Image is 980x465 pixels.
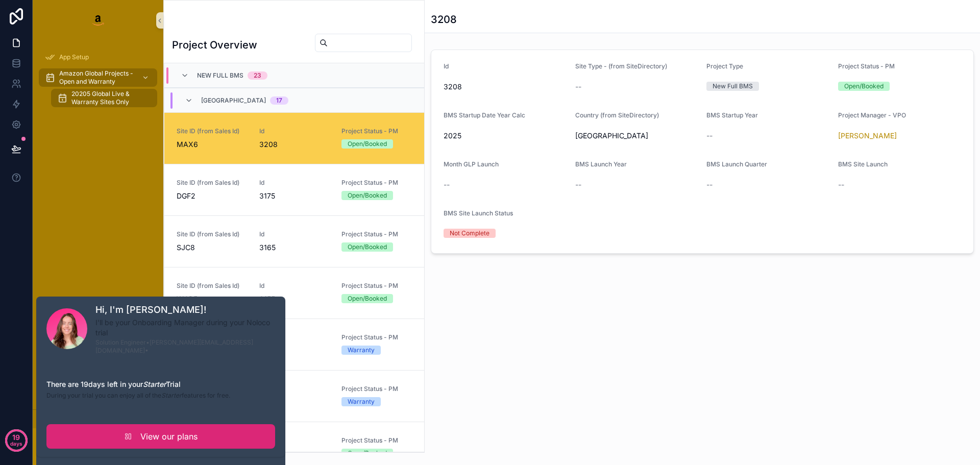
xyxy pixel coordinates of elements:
[706,111,758,119] span: BMS Startup Year
[259,449,330,459] span: 3112
[259,333,330,341] span: Id
[177,127,247,135] span: Site ID (from Sales Id)
[341,127,412,135] span: Project Status - PM
[71,90,147,106] span: 20205 Global Live & Warranty Sites Only
[341,282,412,290] span: Project Status - PM
[706,160,767,168] span: BMS Launch Quarter
[33,41,163,120] div: scrollable content
[575,180,581,190] span: --
[95,303,275,317] h1: Hi, I'm [PERSON_NAME]!
[177,191,247,201] span: DGF2
[341,436,412,445] span: Project Status - PM
[575,111,659,119] span: Country (from SiteDirectory)
[177,242,247,253] span: SJC8
[706,62,743,70] span: Project Type
[259,397,330,407] span: 3125
[348,139,387,149] div: Open/Booked
[444,160,499,168] span: Month GLP Launch
[33,409,163,428] a: Powered by
[59,69,134,86] span: Amazon Global Projects - Open and Warranty
[259,139,330,150] span: 3208
[348,294,387,303] div: Open/Booked
[444,180,450,190] span: --
[59,53,89,61] span: App Setup
[259,127,330,135] span: Id
[177,139,247,150] span: MAX6
[575,131,699,141] span: [GEOGRAPHIC_DATA]
[838,111,906,119] span: Project Manager - VPO
[164,370,424,422] a: Site ID (from Sales Id)SAZ3Id3125Project Status - PMWarranty
[838,160,888,168] span: BMS Site Launch
[259,346,330,356] span: 3151
[164,112,424,164] a: Site ID (from Sales Id)MAX6Id3208Project Status - PMOpen/Booked
[341,333,412,341] span: Project Status - PM
[164,267,424,319] a: Site ID (from Sales Id)WGR5Id3155Project Status - PMOpen/Booked
[259,436,330,445] span: Id
[838,62,895,70] span: Project Status - PM
[575,160,627,168] span: BMS Launch Year
[341,179,412,187] span: Project Status - PM
[177,230,247,238] span: Site ID (from Sales Id)
[844,82,884,91] div: Open/Booked
[450,229,489,238] div: Not Complete
[259,191,330,201] span: 3175
[140,430,198,443] span: View our plans
[39,48,157,66] a: App Setup
[161,391,182,399] em: Starter
[95,317,275,338] p: I'll be your Onboarding Manager during your Noloco trial
[444,62,449,70] span: Id
[46,379,275,389] h3: There are 19 days left in your Trial
[348,191,387,200] div: Open/Booked
[46,424,275,449] a: View our plans
[259,242,330,253] span: 3165
[164,319,424,370] a: Site ID (from Sales Id)WFB1Id3151Project Status - PMWarranty
[348,397,375,406] div: Warranty
[259,294,330,304] span: 3155
[12,432,20,443] p: 19
[177,282,247,290] span: Site ID (from Sales Id)
[46,391,275,400] p: During your trial you can enjoy all of the features for free.
[39,68,157,87] a: Amazon Global Projects - Open and Warranty
[95,338,146,346] span: Solution Engineer
[259,179,330,187] span: Id
[444,111,525,119] span: BMS Startup Date Year Calc
[348,346,375,355] div: Warranty
[164,164,424,215] a: Site ID (from Sales Id)DGF2Id3175Project Status - PMOpen/Booked
[95,338,253,354] span: • [PERSON_NAME][EMAIL_ADDRESS][DOMAIN_NAME] •
[143,380,166,388] em: Starter
[177,179,247,187] span: Site ID (from Sales Id)
[348,449,387,458] div: Open/Booked
[575,82,581,92] span: --
[90,12,106,29] img: App logo
[838,131,897,141] a: [PERSON_NAME]
[706,131,713,141] span: --
[259,385,330,393] span: Id
[10,436,22,451] p: days
[51,89,157,107] a: 20205 Global Live & Warranty Sites Only
[706,180,713,190] span: --
[444,209,513,217] span: BMS Site Launch Status
[172,38,257,52] h1: Project Overview
[444,131,567,141] span: 2025
[254,71,261,80] div: 23
[348,242,387,252] div: Open/Booked
[431,12,457,27] h1: 3208
[164,215,424,267] a: Site ID (from Sales Id)SJC8Id3165Project Status - PMOpen/Booked
[276,96,282,105] div: 17
[201,96,266,105] span: [GEOGRAPHIC_DATA]
[177,294,247,304] span: WGR5
[444,82,567,92] span: 3208
[341,230,412,238] span: Project Status - PM
[259,230,330,238] span: Id
[575,62,667,70] span: Site Type - (from SiteDirectory)
[713,82,753,91] div: New Full BMS
[197,71,243,80] span: New Full BMS
[259,282,330,290] span: Id
[838,180,844,190] span: --
[341,385,412,393] span: Project Status - PM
